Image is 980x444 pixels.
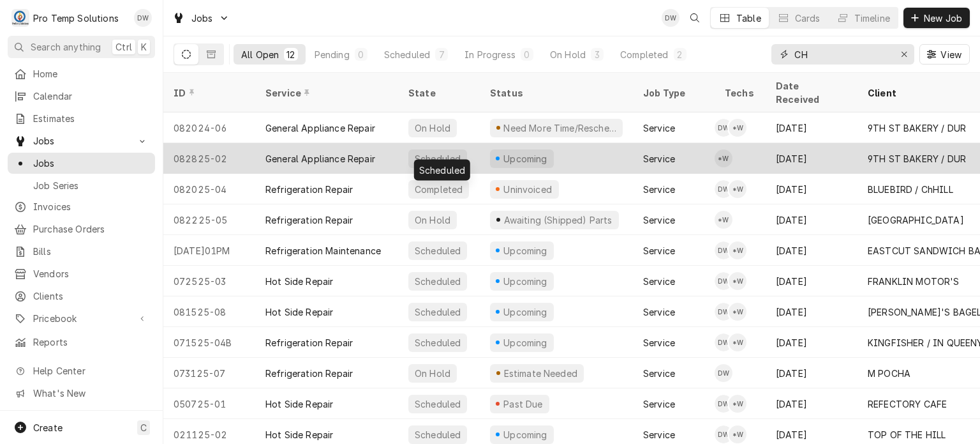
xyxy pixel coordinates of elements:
div: DW [715,364,732,382]
a: Jobs [8,153,155,174]
div: Dakota Williams's Avatar [715,241,732,259]
div: 3 [593,48,601,61]
span: Estimates [33,112,149,125]
div: Service [643,244,675,257]
div: *Kevin Williams's Avatar [729,272,746,290]
div: On Hold [413,213,452,227]
div: Upcoming [502,428,549,441]
div: Pro Temp Solutions's Avatar [11,9,29,27]
div: 7 [438,48,445,61]
span: Create [33,422,63,433]
span: Pricebook [33,312,130,325]
div: Service [643,183,675,196]
div: 0 [523,48,531,61]
div: Service [643,275,675,288]
span: Jobs [33,157,149,170]
div: 050725-01 [163,388,255,419]
div: BLUEBIRD / ChHILL [868,183,953,196]
button: View [919,44,970,65]
div: M POCHA [868,367,910,380]
div: Service [643,428,675,441]
span: C [140,421,147,434]
span: Jobs [191,11,213,25]
span: Reports [33,335,149,349]
div: Completed [413,183,464,196]
div: On Hold [413,367,452,380]
div: Dakota Williams's Avatar [715,119,732,137]
div: Job Type [643,86,704,100]
div: DW [715,180,732,198]
div: Scheduled [413,244,462,257]
span: Vendors [33,267,149,280]
span: Purchase Orders [33,222,149,236]
span: New Job [921,11,965,25]
div: 081525-08 [163,296,255,327]
div: 12 [286,48,295,61]
div: Scheduled [413,305,462,319]
div: Client [868,86,977,100]
div: General Appliance Repair [265,121,375,135]
div: Hot Side Repair [265,397,333,411]
div: [DATE] [766,296,857,327]
div: REFECTORY CAFE [868,397,947,411]
div: *Kevin Williams's Avatar [729,119,746,137]
button: New Job [903,8,970,28]
a: Go to Jobs [8,130,155,151]
div: DW [134,9,152,27]
div: DW [715,241,732,259]
div: Uninvoiced [502,183,554,196]
div: Scheduled [413,275,462,288]
span: What's New [33,387,147,400]
div: *Kevin Williams's Avatar [729,395,746,413]
div: Dakota Williams's Avatar [715,425,732,443]
span: Help Center [33,364,147,378]
div: Scheduled [413,428,462,441]
a: Reports [8,332,155,353]
div: Status [490,86,620,100]
span: Bills [33,245,149,258]
div: On Hold [413,121,452,135]
div: Scheduled [413,152,462,165]
div: 082025-04 [163,174,255,204]
div: 082825-02 [163,143,255,174]
span: Job Series [33,179,149,192]
div: Hot Side Repair [265,275,333,288]
div: *Kevin Williams's Avatar [729,180,746,198]
span: Jobs [33,134,130,148]
div: Completed [620,48,668,61]
div: Upcoming [502,336,549,349]
div: [DATE] [766,327,857,358]
span: Search anything [31,40,101,54]
a: Job Series [8,175,155,196]
div: 073125-07 [163,358,255,388]
div: General Appliance Repair [265,152,375,165]
span: Home [33,67,149,80]
button: Erase input [894,44,914,65]
div: 082225-05 [163,204,255,235]
div: Dakota Williams's Avatar [715,272,732,290]
div: [DATE] [766,388,857,419]
div: Need More Time/Reschedule [502,121,618,135]
span: Clients [33,289,149,303]
div: In Progress [464,48,516,61]
a: Home [8,63,155,84]
div: 082024-06 [163,112,255,143]
div: [DATE] [766,358,857,388]
div: On Hold [550,48,586,61]
div: [GEOGRAPHIC_DATA] [868,213,964,227]
div: [DATE] [766,112,857,143]
span: Ctrl [115,40,132,54]
div: Service [643,367,675,380]
div: Hot Side Repair [265,428,333,441]
div: DW [715,119,732,137]
div: *Kevin Williams's Avatar [729,241,746,259]
span: Calendar [33,89,149,103]
div: 071525-04B [163,327,255,358]
div: Dakota Williams's Avatar [715,303,732,321]
div: Cards [795,11,820,25]
div: Upcoming [502,305,549,319]
div: DW [715,395,732,413]
div: Hot Side Repair [265,305,333,319]
div: Dakota Williams's Avatar [715,364,732,382]
div: Upcoming [502,152,549,165]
